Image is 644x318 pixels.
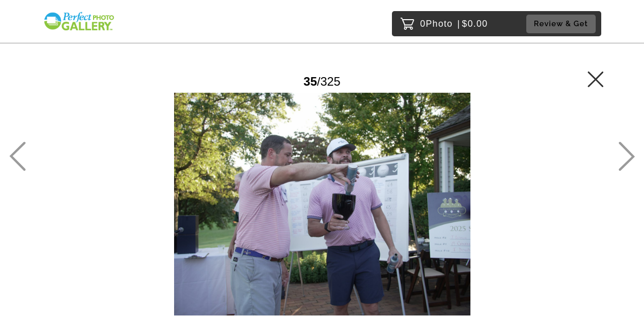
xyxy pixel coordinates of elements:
[43,11,115,32] img: Snapphound Logo
[420,16,488,32] p: 0 $0.00
[303,71,340,92] div: /
[426,16,453,32] span: Photo
[526,15,596,33] button: Review & Get
[526,15,599,33] a: Review & Get
[320,75,341,88] span: 325
[457,19,460,29] span: |
[303,75,317,88] span: 35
